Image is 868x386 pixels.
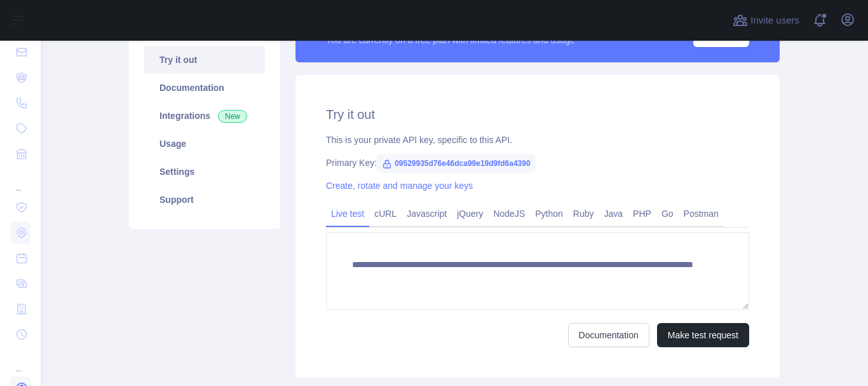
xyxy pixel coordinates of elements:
[326,156,749,169] div: Primary Key:
[657,323,749,347] button: Make test request
[144,102,265,130] a: Integrations New
[568,323,649,347] a: Documentation
[326,134,749,146] div: This is your private API key, specific to this API.
[530,203,568,224] a: Python
[452,203,488,224] a: jQuery
[10,168,31,193] div: ...
[377,154,536,173] span: 09529935d76e46dca99e19d9fd6a4390
[568,203,599,224] a: Ruby
[144,186,265,214] a: Support
[10,348,31,374] div: ...
[656,203,679,224] a: Go
[144,46,265,74] a: Try it out
[144,130,265,158] a: Usage
[750,13,799,28] span: Invite users
[599,203,628,224] a: Java
[144,74,265,102] a: Documentation
[326,106,749,123] h2: Try it out
[628,203,656,224] a: PHP
[218,110,247,123] span: New
[488,203,530,224] a: NodeJS
[326,181,473,191] a: Create, rotate and manage your keys
[144,158,265,186] a: Settings
[730,10,802,31] button: Invite users
[326,203,369,224] a: Live test
[369,203,402,224] a: cURL
[679,203,724,224] a: Postman
[402,203,452,224] a: Javascript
